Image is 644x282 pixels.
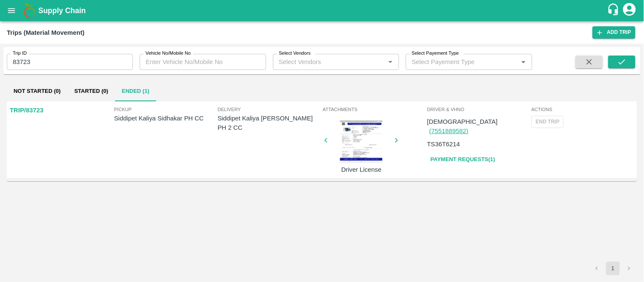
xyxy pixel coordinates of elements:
a: (7551889582) [429,128,468,134]
span: Pickup [114,106,218,113]
span: Delivery [218,106,321,113]
button: open drawer [2,1,21,20]
label: Trip ID [13,50,27,57]
button: Ended (1) [115,81,156,101]
input: Select Vendors [276,56,382,67]
p: Siddipet Kaliya [PERSON_NAME] PH 2 CC [218,114,321,133]
button: Open [385,56,396,67]
p: Siddipet Kaliya Sidhakar PH CC [114,114,218,123]
b: Supply Chain [38,6,86,15]
input: Select Payement Type [408,56,515,67]
label: Select Vendors [279,50,311,57]
div: customer-support [607,3,622,18]
button: Open [518,56,529,67]
button: page 1 [606,262,620,275]
a: Payment Requests(1) [427,152,498,167]
p: TS36T6214 [427,140,460,149]
div: account of current user [622,2,637,20]
p: TRIP/83723 [10,106,43,115]
label: Vehicle No/Mobile No [146,50,191,57]
button: Not Started (0) [7,81,67,101]
span: Actions [532,106,634,113]
span: Attachments [323,106,425,113]
label: Select Payement Type [412,50,459,57]
input: Enter Vehicle No/Mobile No [140,54,266,70]
nav: pagination navigation [589,262,637,275]
span: Driver & VHNo [427,106,530,113]
span: [DEMOGRAPHIC_DATA] [427,118,498,125]
div: Trips (Material Movement) [7,27,84,38]
input: Enter Trip ID [7,54,133,70]
a: Supply Chain [38,5,607,17]
p: Driver License [329,165,393,174]
button: Started (0) [67,81,115,101]
a: Add Trip [593,26,636,39]
img: logo [21,2,38,19]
